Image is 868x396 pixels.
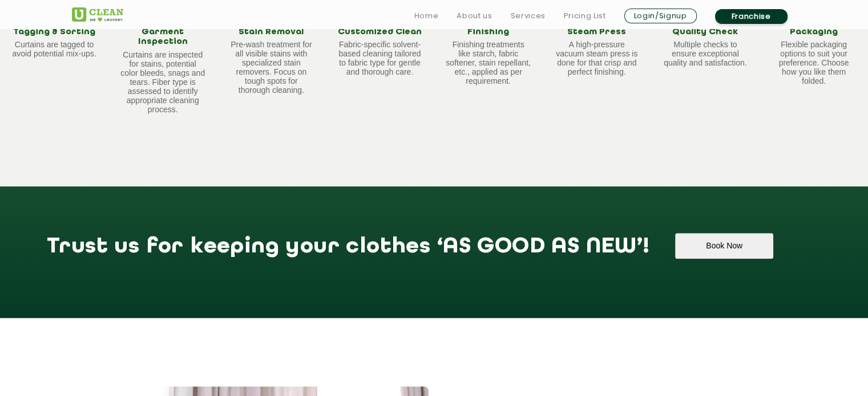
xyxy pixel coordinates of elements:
h3: Customized Clean [337,27,422,38]
p: Fabric-specific solvent-based cleaning tailored to fabric type for gentle and thorough care. [337,40,422,76]
a: Franchise [715,9,788,24]
h3: Garment Inspection [120,27,205,47]
button: Book Now [675,233,773,259]
a: Pricing List [564,9,606,23]
h3: Tagging & Sorting [11,27,97,38]
p: Flexible packaging options to suit your preference. Choose how you like them folded. [771,40,857,85]
a: Services [510,9,545,23]
img: UClean Laundry and Dry Cleaning [72,7,123,22]
h3: Finishing [446,27,531,38]
p: Multiple checks to ensure exceptional quality and satisfaction. [663,40,748,67]
p: Finishing treatments like starch, fabric softener, stain repellant, etc., applied as per requirem... [446,40,531,85]
p: A high-pressure vacuum steam press is done for that crisp and perfect finishing. [554,40,640,76]
a: About us [457,9,492,23]
h3: Steam Press [554,27,640,38]
a: Home [414,9,439,23]
h3: Quality Check [663,27,748,38]
p: Curtains are tagged to avoid potential mix-ups. [11,40,97,58]
a: Login/Signup [624,9,697,23]
p: Curtains are inspected for stains, potential color bleeds, snags and tears. Fiber type is assesse... [120,50,205,114]
p: Pre-wash treatment for all visible stains with specialized stain removers. Focus on tough spots f... [228,40,314,95]
h3: Stain Removal [228,27,314,38]
h3: Packaging [771,27,857,38]
h1: Trust us for keeping your clothes ‘AS GOOD AS NEW’! [47,233,649,271]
